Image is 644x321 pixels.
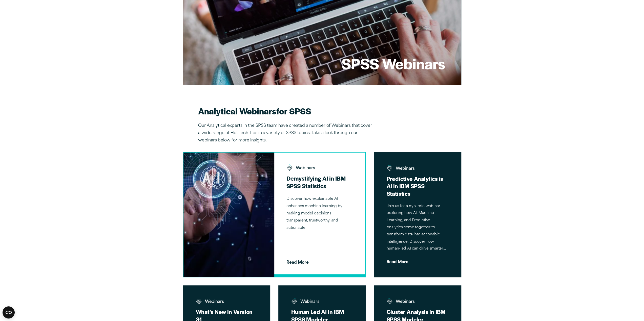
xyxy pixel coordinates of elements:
span: Read More [286,257,353,265]
span: Webinars [387,165,448,174]
h1: SPSS Webinars [342,54,445,73]
strong: Analytical Webinars [198,105,276,117]
span: Read More [387,256,448,264]
span: Webinars [387,298,448,307]
h3: Predictive Analytics is AI in IBM SPSS Statistics [387,175,448,197]
img: negative core excellence [291,298,297,304]
span: Webinars [291,298,353,307]
a: negative core excellence positive core excellenceWebinars Demystifying AI in IBM SPSS Statistics ... [183,153,365,277]
img: negative core excellence [196,298,202,304]
p: Our Analytical experts in the SPSS team have created a number of Webinars that cover a wide range... [198,122,375,144]
img: negative core excellence [387,165,393,171]
img: positive core excellence [286,164,293,171]
span: Webinars [286,165,353,173]
h2: for SPSS [198,105,375,117]
img: negative core excellence [387,298,393,304]
h3: Demystifying AI in IBM SPSS Statistics [286,175,353,190]
button: Open CMP widget [3,306,15,318]
p: Join us for a dynamic webinar exploring how AI, Machine Learning, and Predictive Analytics come t... [387,203,448,253]
span: Webinars [196,298,257,307]
p: Discover how explainable AI enhances machine learning by making model decisions transparent, trus... [286,195,353,232]
a: negative core excellence positive core excellenceWebinars Predictive Analytics is AI in IBM SPSS ... [374,152,461,277]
